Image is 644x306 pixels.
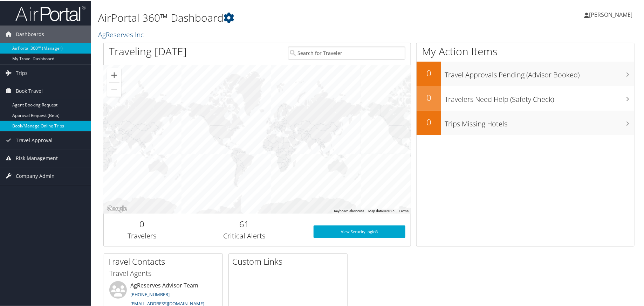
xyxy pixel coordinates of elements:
[107,82,121,96] button: Zoom out
[584,4,640,25] a: [PERSON_NAME]
[16,131,53,148] span: Travel Approval
[417,116,441,127] h2: 0
[417,85,634,110] a: 0Travelers Need Help (Safety Check)
[16,149,58,166] span: Risk Management
[445,115,634,128] h3: Trips Missing Hotels
[232,255,347,267] h2: Custom Links
[288,46,405,59] input: Search for Traveler
[98,29,145,39] a: AgReserves Inc
[105,204,129,213] img: Google
[109,43,187,58] h1: Traveling [DATE]
[108,255,222,267] h2: Travel Contacts
[589,10,633,18] span: [PERSON_NAME]
[186,217,303,229] h2: 61
[109,230,175,240] h3: Travelers
[16,64,28,81] span: Trips
[314,225,405,237] a: View SecurityLogic®
[417,91,441,103] h2: 0
[109,268,217,278] h3: Travel Agents
[334,208,364,213] button: Keyboard shortcuts
[417,43,634,58] h1: My Action Items
[16,167,55,184] span: Company Admin
[16,82,43,99] span: Book Travel
[130,300,204,306] a: [EMAIL_ADDRESS][DOMAIN_NAME]
[107,68,121,82] button: Zoom in
[417,61,634,85] a: 0Travel Approvals Pending (Advisor Booked)
[368,208,395,212] span: Map data ©2025
[399,208,409,212] a: Terms (opens in new tab)
[445,90,634,104] h3: Travelers Need Help (Safety Check)
[98,10,459,25] h1: AirPortal 360™ Dashboard
[186,230,303,240] h3: Critical Alerts
[16,25,44,42] span: Dashboards
[109,217,175,229] h2: 0
[105,204,129,213] a: Open this area in Google Maps (opens a new window)
[15,5,85,21] img: airportal-logo.png
[445,66,634,79] h3: Travel Approvals Pending (Advisor Booked)
[130,291,170,297] a: [PHONE_NUMBER]
[417,110,634,134] a: 0Trips Missing Hotels
[417,67,441,78] h2: 0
